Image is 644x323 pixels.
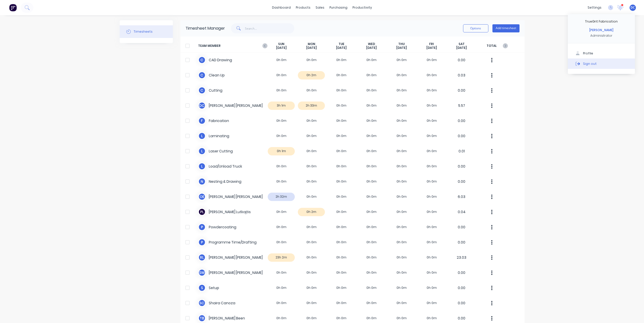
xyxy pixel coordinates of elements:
[583,51,593,56] div: Profile
[459,42,465,46] span: SAT
[568,58,635,69] button: Sign out
[368,42,375,46] span: WED
[589,28,613,32] div: [PERSON_NAME]
[366,46,377,50] span: [DATE]
[278,42,284,46] span: SUN
[134,29,153,34] div: Timesheets
[313,4,327,11] div: sales
[590,33,612,38] div: Administrator
[120,25,173,38] button: Timesheets
[327,4,350,11] div: purchasing
[585,4,604,11] div: settings
[339,42,344,46] span: TUE
[456,46,467,50] span: [DATE]
[269,4,293,11] a: dashboard
[276,46,287,50] span: [DATE]
[426,46,437,50] span: [DATE]
[585,19,618,24] div: TrueGrit Fabrication
[583,61,597,66] div: Sign out
[245,23,294,33] input: Search...
[477,42,507,50] span: TOTAL
[568,48,635,58] button: Profile
[492,24,520,32] button: Add timesheet
[398,42,405,46] span: THU
[9,4,17,11] img: Factory
[396,46,407,50] span: [DATE]
[308,42,315,46] span: MON
[350,4,375,11] div: productivity
[293,4,313,11] div: products
[429,42,434,46] span: FRI
[185,25,225,31] div: Timesheet Manager
[463,24,488,32] button: Options
[336,46,347,50] span: [DATE]
[306,46,317,50] span: [DATE]
[631,5,635,10] span: DC
[198,42,266,50] span: TEAM MEMBER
